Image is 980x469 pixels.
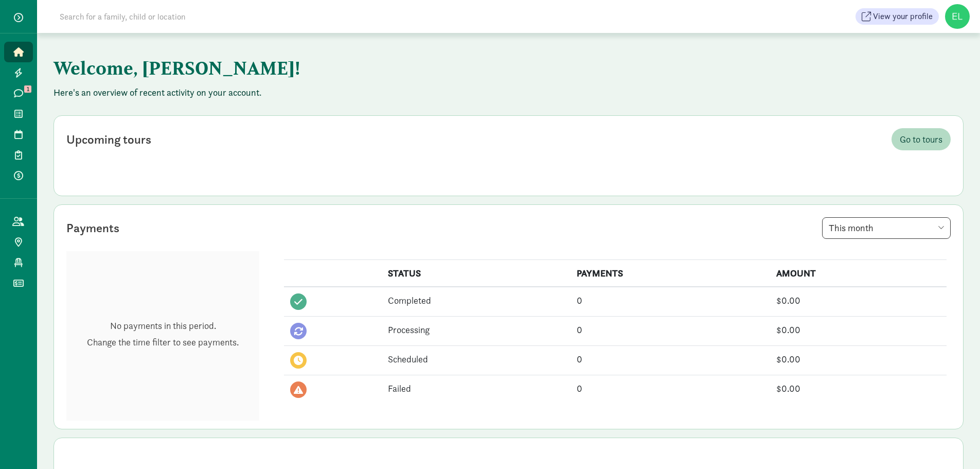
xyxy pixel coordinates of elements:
[776,381,940,395] div: $0.00
[577,381,763,395] div: 0
[382,260,571,287] th: STATUS
[388,381,564,395] div: Failed
[577,293,763,307] div: 0
[4,83,33,103] a: 1
[388,323,564,337] div: Processing
[776,323,940,337] div: $0.00
[571,260,770,287] th: PAYMENTS
[776,293,940,307] div: $0.00
[388,293,564,307] div: Completed
[87,336,239,349] p: Change the time filter to see payments.
[577,352,763,366] div: 0
[856,8,939,25] button: View your profile
[66,130,151,149] div: Upcoming tours
[776,352,940,366] div: $0.00
[87,320,239,332] p: No payments in this period.
[892,128,951,150] a: Go to tours
[66,219,119,237] div: Payments
[54,86,964,99] p: Here's an overview of recent activity on your account.
[388,352,564,366] div: Scheduled
[54,6,342,27] input: Search for a family, child or location
[24,85,31,93] span: 1
[54,49,563,86] h1: Welcome, [PERSON_NAME]!
[577,323,763,337] div: 0
[770,260,947,287] th: AMOUNT
[873,10,933,23] span: View your profile
[900,132,942,146] span: Go to tours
